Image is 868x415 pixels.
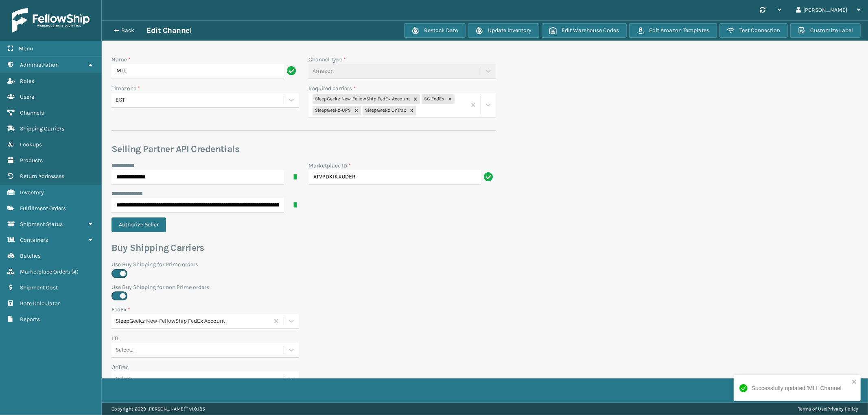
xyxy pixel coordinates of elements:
[790,23,861,38] button: Customize Label
[20,125,64,132] span: Shipping Carriers
[20,252,41,259] span: Batches
[20,189,44,196] span: Inventory
[112,260,496,269] label: Use Buy Shipping for Prime orders
[146,26,192,35] h3: Edit Channel
[308,84,356,93] label: Required carriers
[116,346,135,354] div: Select...
[20,268,70,275] span: Marketplace Orders
[116,317,270,326] div: SleepGeekz New-FellowShip FedEx Account
[313,106,352,115] div: SleepGeekz-UPS
[116,375,135,383] div: Select...
[20,300,60,307] span: Rate Calculator
[20,316,40,323] span: Reports
[112,363,129,372] label: OnTrac
[112,403,205,415] p: Copyright 2023 [PERSON_NAME]™ v 1.0.185
[112,217,166,232] button: Authorize Seller
[20,109,44,116] span: Channels
[20,78,34,85] span: Roles
[20,284,58,291] span: Shipment Cost
[422,94,446,104] div: SG FedEx
[308,55,346,64] label: Channel Type
[308,161,351,170] label: Marketplace ID
[112,84,140,93] label: Timezone
[116,96,284,104] div: EST
[20,205,66,212] span: Fulfillment Orders
[20,93,34,100] span: Users
[112,143,496,155] h3: Selling Partner API Credentials
[719,23,788,38] button: Test Connection
[112,242,496,254] h3: Buy Shipping Carriers
[20,221,63,228] span: Shipment Status
[112,305,130,314] label: FedEx
[71,268,79,275] span: ( 4 )
[20,173,64,180] span: Return Addresses
[12,8,90,33] img: logo
[629,23,717,38] button: Edit Amazon Templates
[109,27,146,34] button: Back
[112,221,171,228] a: Authorize Seller
[112,334,120,343] label: LTL
[20,141,42,148] span: Lookups
[112,283,496,291] label: Use Buy Shipping for non Prime orders
[112,55,131,64] label: Name
[20,61,59,68] span: Administration
[468,23,539,38] button: Update Inventory
[363,106,407,115] div: SleepGeekz OnTrac
[404,23,466,38] button: Restock Date
[313,94,411,104] div: SleepGeekz New-FellowShip FedEx Account
[20,237,48,243] span: Containers
[542,23,627,38] button: Edit Warehouse Codes
[852,378,857,386] button: close
[20,157,43,164] span: Products
[752,384,843,393] div: Successfully updated 'MLI' Channel.
[19,45,33,52] span: Menu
